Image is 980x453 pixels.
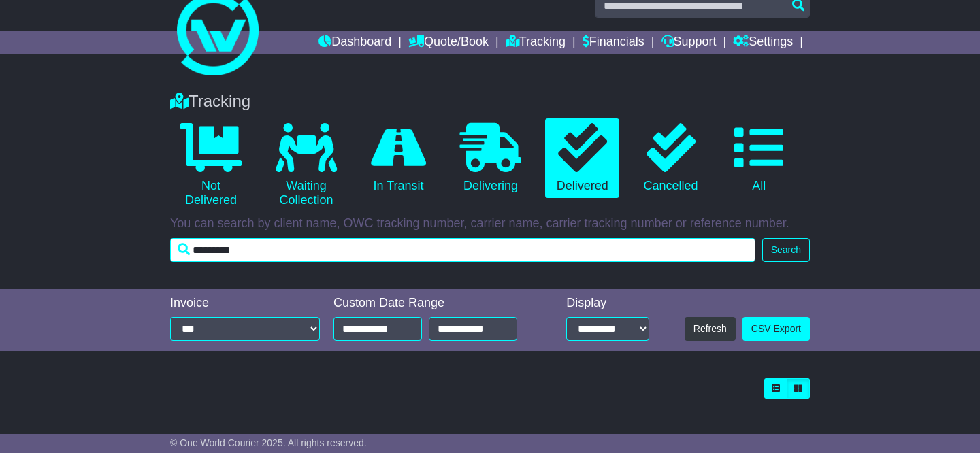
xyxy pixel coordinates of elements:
p: You can search by client name, OWC tracking number, carrier name, carrier tracking number or refe... [170,216,810,231]
a: Waiting Collection [265,118,347,213]
div: Tracking [163,92,817,112]
div: Invoice [170,296,320,311]
a: Tracking [506,31,566,54]
a: Delivered [545,118,619,199]
a: Cancelled [633,118,708,199]
button: Search [762,238,810,262]
a: Delivering [450,118,532,199]
a: Not Delivered [170,118,252,213]
button: Refresh [685,317,736,341]
a: In Transit [361,118,436,199]
a: Financials [583,31,644,54]
a: All [722,118,796,199]
div: Custom Date Range [333,296,538,311]
a: Dashboard [318,31,391,54]
span: © One World Courier 2025. All rights reserved. [170,437,367,448]
div: Display [566,296,649,311]
a: Quote/Book [408,31,489,54]
a: Support [661,31,717,54]
a: CSV Export [742,317,810,341]
a: Settings [733,31,793,54]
